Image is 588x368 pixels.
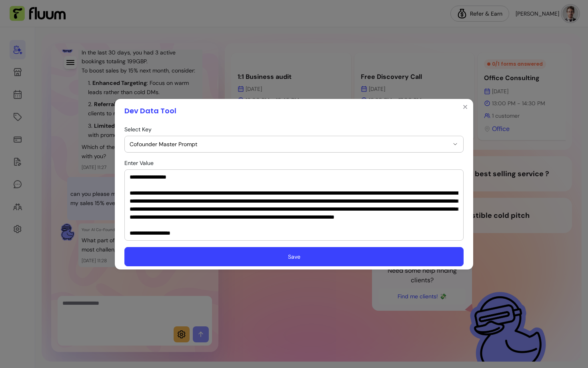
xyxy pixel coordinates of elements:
span: Enter Value [124,159,154,167]
h1: Dev Data Tool [124,105,176,117]
textarea: Enter value for cofounder_master_prompt [130,173,458,237]
button: Close [459,101,472,113]
label: Select Key [124,125,155,133]
span: Cofounder Master Prompt [130,140,449,148]
button: Save [124,247,464,266]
